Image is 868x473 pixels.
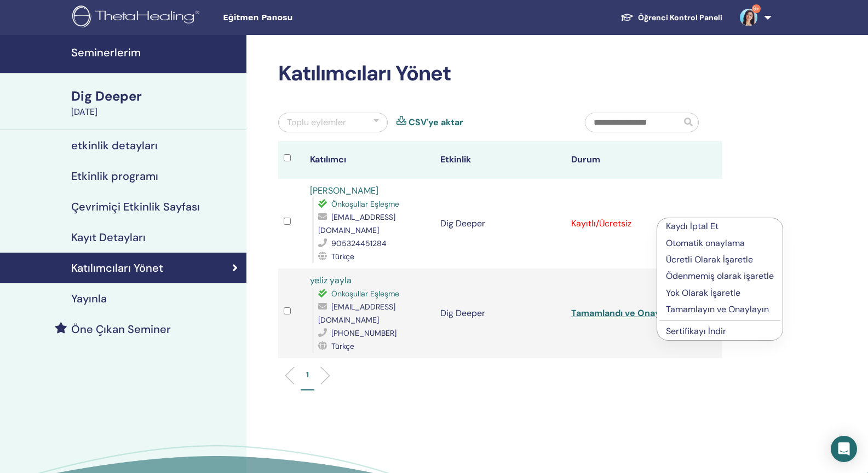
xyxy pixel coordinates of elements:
h4: Etkinlik programı [71,170,158,183]
td: Dig Deeper [435,179,565,268]
h4: Yayınla [71,292,107,305]
h4: Seminerlerim [71,46,240,59]
th: Etkinlik [435,141,565,179]
h2: Katılımcıları Yönet [278,61,722,86]
h4: Kayıt Detayları [71,231,146,244]
p: Ödenmemiş olarak işaretle [666,270,774,283]
a: Sertifikayı İndir [666,325,726,337]
div: Toplu eylemler [287,116,346,129]
span: Önkoşullar Eşleşme [331,199,399,209]
span: [EMAIL_ADDRESS][DOMAIN_NAME] [318,212,395,235]
a: CSV'ye aktar [409,116,463,129]
span: [EMAIL_ADDRESS][DOMAIN_NAME] [318,302,395,325]
p: Kaydı İptal Et [666,220,774,233]
h4: Katılımcıları Yönet [71,261,163,275]
p: Otomatik onaylama [666,237,774,250]
a: Öğrenci Kontrol Paneli [612,8,731,28]
h4: Çevrimiçi Etkinlik Sayfası [71,200,200,213]
span: Eğitmen Panosu [223,12,387,24]
h4: Öne Çıkan Seminer [71,323,171,336]
p: 1 [306,369,309,381]
th: Durum [566,141,696,179]
a: Dig Deeper[DATE] [65,87,246,119]
th: Katılımcı [304,141,435,179]
div: Open Intercom Messenger [831,436,857,462]
span: 905324451284 [331,238,387,248]
span: Önkoşullar Eşleşme [331,289,399,299]
div: Dig Deeper [71,87,240,106]
span: Türkçe [331,252,354,261]
span: 9+ [752,4,761,13]
img: graduation-cap-white.svg [620,13,634,22]
a: Tamamlandı ve Onaylandı [571,307,681,319]
div: [DATE] [71,106,240,119]
img: default.jpg [740,9,757,26]
h4: etkinlik detayları [71,139,158,152]
img: logo.png [72,5,203,30]
span: [PHONE_NUMBER] [331,328,396,338]
td: Dig Deeper [435,268,565,358]
span: Türkçe [331,341,354,351]
a: [PERSON_NAME] [310,185,378,196]
p: Yok Olarak İşaretle [666,287,774,300]
p: Ücretli Olarak İşaretle [666,253,774,266]
a: yeliz yayla [310,275,352,286]
p: Tamamlayın ve Onaylayın [666,303,774,316]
